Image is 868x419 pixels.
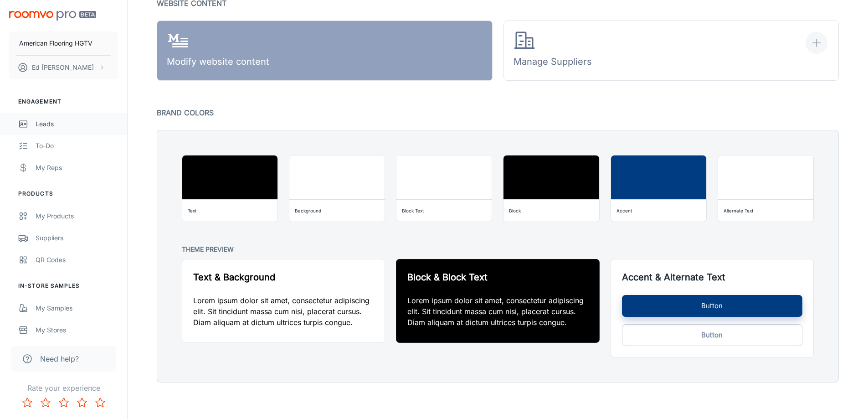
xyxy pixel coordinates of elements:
[9,11,96,21] img: Roomvo PRO Beta
[407,270,588,284] h5: Block & Block Text
[188,206,196,215] div: Text
[503,21,839,81] button: Manage Suppliers
[724,206,753,215] div: Alternate Text
[55,393,73,412] button: Rate 3 star
[36,393,55,412] button: Rate 2 star
[182,244,814,255] p: Theme Preview
[402,206,424,215] div: Block Text
[36,163,118,173] div: My Reps
[622,324,802,346] button: Button
[91,393,109,412] button: Rate 5 star
[616,206,632,215] div: Accent
[157,106,839,119] p: Brand Colors
[407,295,588,328] p: Lorem ipsum dolor sit amet, consectetur adipiscing elit. Sit tincidunt massa cum nisi, placerat c...
[73,393,91,412] button: Rate 4 star
[32,62,94,72] p: Ed [PERSON_NAME]
[9,31,118,55] button: American Flooring HGTV
[295,206,321,215] div: Background
[36,141,118,151] div: To-do
[514,30,592,72] div: Manage Suppliers
[157,21,493,81] a: Modify website content
[36,303,118,313] div: My Samples
[193,270,374,284] h5: Text & Background
[36,211,118,221] div: My Products
[622,295,802,317] button: Button
[18,393,36,412] button: Rate 1 star
[36,325,118,335] div: My Stores
[167,30,269,72] div: Modify website content
[19,38,92,48] p: American Flooring HGTV
[7,383,120,393] p: Rate your experience
[36,255,118,265] div: QR Codes
[509,206,521,215] div: Block
[9,56,118,79] button: Ed [PERSON_NAME]
[40,353,79,364] span: Need help?
[36,233,118,243] div: Suppliers
[36,119,118,129] div: Leads
[622,270,802,284] h5: Accent & Alternate Text
[193,295,374,328] p: Lorem ipsum dolor sit amet, consectetur adipiscing elit. Sit tincidunt massa cum nisi, placerat c...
